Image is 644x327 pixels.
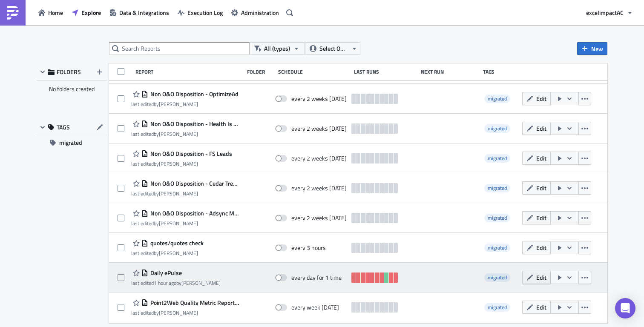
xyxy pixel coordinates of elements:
img: PushMetrics [6,6,20,20]
span: Edit [536,243,546,252]
button: Edit [522,122,551,135]
span: New [591,44,603,53]
span: migrated [484,303,510,312]
input: Search Reports [109,42,250,55]
div: last edited by [PERSON_NAME] [131,101,239,107]
span: Non O&O Disposition - OptimizeAd [148,90,239,98]
button: Edit [522,271,551,284]
div: No folders created [37,81,107,97]
div: Schedule [278,69,350,75]
span: migrated [484,124,510,133]
span: Home [48,8,63,17]
button: migrated [37,136,107,149]
span: migrated [484,273,510,282]
div: Last Runs [354,69,417,75]
div: every day for 1 time [291,274,342,281]
span: migrated [488,95,507,103]
div: last edited by [PERSON_NAME] [131,190,239,197]
div: Tags [483,69,519,75]
span: Non O&O Disposition - Adsync Media [148,209,239,217]
div: last edited by [PERSON_NAME] [131,250,204,256]
span: Edit [536,94,546,103]
span: migrated [488,244,507,252]
span: FOLDERS [57,68,81,76]
div: every 2 weeks on Monday [291,155,347,162]
span: Point2Web Quality Metric Report v2 [148,299,239,307]
span: Explore [81,8,101,17]
div: Next Run [421,69,479,75]
span: Edit [536,213,546,222]
span: migrated [488,124,507,132]
span: migrated [484,184,510,192]
span: Select Owner [319,44,348,53]
button: Edit [522,152,551,165]
span: Data & Integrations [119,8,169,17]
button: Data & Integrations [105,6,173,19]
span: All (types) [264,44,290,53]
span: Edit [536,154,546,163]
button: Edit [522,301,551,314]
time: 2025-09-23T13:12:25Z [154,279,176,287]
span: Edit [536,273,546,282]
span: quotes/quotes check [148,239,204,247]
div: every 2 weeks on Monday [291,95,347,103]
span: migrated [488,273,507,281]
div: Folder [247,69,274,75]
button: New [577,42,607,55]
div: Open Intercom Messenger [615,298,635,318]
div: last edited by [PERSON_NAME] [131,220,239,227]
span: migrated [488,303,507,311]
span: migrated [484,95,510,103]
div: last edited by [PERSON_NAME] [131,310,239,316]
span: Execution Log [187,8,223,17]
span: Non O&O Disposition - FS Leads [148,150,232,158]
button: Edit [522,181,551,195]
div: every 2 weeks on Monday [291,125,347,132]
div: every 2 weeks on Monday [291,214,347,222]
div: Report [135,69,243,75]
span: migrated [484,214,510,222]
button: Administration [227,6,283,19]
span: migrated [59,136,82,149]
div: every 3 hours [291,244,326,252]
button: Explore [67,6,105,19]
button: Edit [522,241,551,254]
button: Home [34,6,67,19]
span: migrated [484,154,510,163]
div: every week on Monday [291,304,339,311]
span: TAGS [57,123,70,131]
span: migrated [488,184,507,192]
span: migrated [484,244,510,252]
span: Edit [536,124,546,133]
button: excelimpactAC [582,6,638,19]
span: Daily ePulse [148,269,182,277]
span: migrated [488,214,507,222]
span: Edit [536,184,546,192]
span: Edit [536,303,546,312]
div: last edited by [PERSON_NAME] [131,131,239,137]
button: All (types) [250,42,305,55]
span: Non O&O Disposition - Health Is Wealth Marketing [148,120,239,128]
span: excelimpact AC [586,8,624,17]
span: Administration [241,8,279,17]
div: every 2 weeks on Monday [291,184,347,192]
button: Select Owner [305,42,360,55]
span: migrated [488,154,507,162]
button: Edit [522,211,551,224]
div: last edited by [PERSON_NAME] [131,161,232,167]
button: Execution Log [173,6,227,19]
button: Edit [522,92,551,105]
div: last edited by [PERSON_NAME] [131,280,221,286]
span: Non O&O Disposition - Cedar Tree Media [148,180,239,187]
